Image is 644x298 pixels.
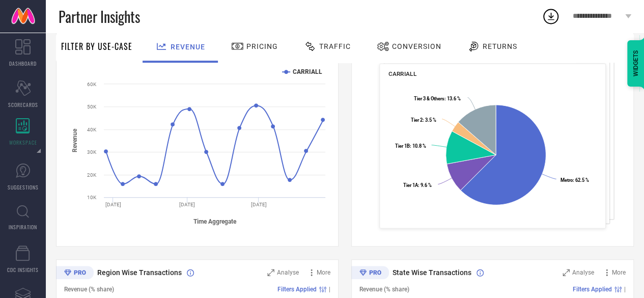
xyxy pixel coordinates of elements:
text: CARRIALL [293,68,322,75]
span: More [317,269,330,276]
tspan: Revenue [71,128,78,152]
span: Filter By Use-Case [61,40,132,52]
span: SCORECARDS [8,101,38,109]
span: SUGGESTIONS [8,183,39,191]
span: More [612,269,626,276]
text: [DATE] [251,202,267,207]
div: Premium [56,266,94,281]
span: State Wise Transactions [393,268,471,277]
text: : 9.6 % [403,182,432,188]
span: Partner Insights [59,6,140,27]
text: 40K [87,127,97,132]
div: Open download list [542,7,560,25]
text: [DATE] [105,202,121,207]
text: : 3.5 % [411,117,436,122]
span: Revenue (% share) [359,286,409,293]
svg: Zoom [563,269,570,276]
text: : 10.8 % [395,143,426,148]
span: Filters Applied [277,286,317,293]
span: Analyse [277,269,299,276]
tspan: Tier 3 & Others [413,96,444,101]
span: Revenue (% share) [64,286,114,293]
tspan: Time Aggregate [193,218,237,225]
tspan: Metro [561,177,573,183]
text: 50K [87,104,97,110]
span: INSPIRATION [9,223,37,231]
text: 60K [87,82,97,87]
span: Filters Applied [573,286,612,293]
text: 30K [87,149,97,155]
span: Returns [483,42,517,50]
span: Analyse [572,269,594,276]
div: Premium [351,266,389,281]
tspan: Tier 1A [403,182,418,188]
tspan: Tier 2 [411,117,423,122]
text: 10K [87,195,97,200]
span: | [329,286,330,293]
span: Pricing [246,42,278,50]
span: DASHBOARD [9,60,37,67]
span: Traffic [319,42,351,50]
svg: Zoom [267,269,274,276]
span: CARRIALL [388,70,416,77]
span: Conversion [392,42,441,50]
tspan: Tier 1B [395,143,410,148]
span: Region Wise Transactions [97,268,182,277]
text: [DATE] [179,202,195,207]
text: 20K [87,172,97,178]
span: CDC INSIGHTS [7,266,39,274]
text: : 13.6 % [413,96,460,101]
text: : 62.5 % [561,177,589,183]
span: Revenue [171,43,205,51]
span: | [624,286,626,293]
span: WORKSPACE [9,139,37,146]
